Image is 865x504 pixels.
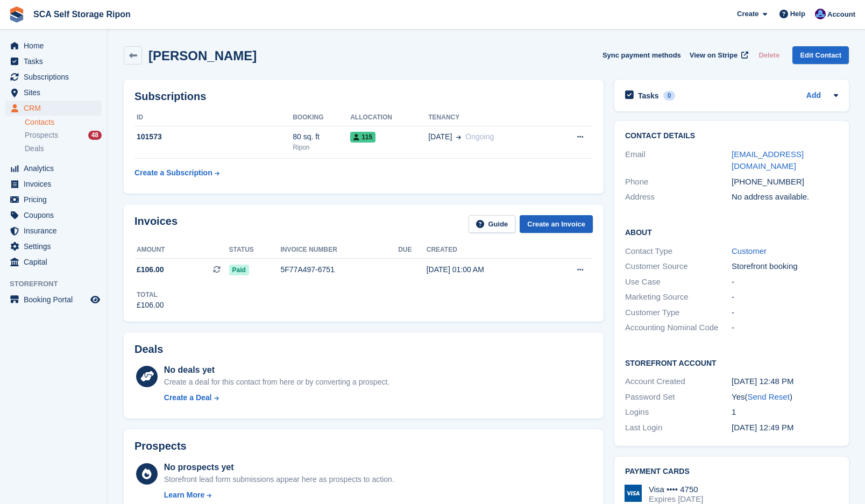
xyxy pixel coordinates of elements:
div: No deals yet [164,364,389,377]
h2: About [625,226,838,237]
img: Sarah Race [815,9,826,19]
a: menu [5,223,102,238]
span: Create [737,9,758,19]
a: menu [5,192,102,207]
div: 0 [663,91,676,101]
th: ID [134,109,293,126]
div: Yes [732,391,838,403]
div: Customer Type [625,307,732,319]
div: Ripon [293,143,350,152]
span: CRM [24,101,88,116]
th: Invoice number [281,242,399,259]
span: [DATE] [428,131,452,143]
div: [DATE] 01:00 AM [427,264,546,275]
a: SCA Self Storage Ripon [29,5,135,23]
div: Address [625,191,732,203]
a: menu [5,176,102,191]
div: [PHONE_NUMBER] [732,176,838,188]
th: Status [229,242,281,259]
div: £106.00 [137,300,164,311]
div: Marketing Source [625,291,732,303]
h2: Payment cards [625,467,838,476]
a: Contacts [25,117,102,127]
span: Capital [24,254,88,269]
a: menu [5,38,102,53]
div: Contact Type [625,245,732,258]
th: Tenancy [428,109,551,126]
a: menu [5,208,102,223]
h2: [PERSON_NAME] [148,48,257,63]
div: Learn More [164,489,204,501]
a: Customer [732,246,767,255]
button: Delete [754,46,784,64]
span: Insurance [24,223,88,238]
a: menu [5,161,102,176]
th: Allocation [350,109,428,126]
div: Logins [625,406,732,418]
span: Ongoing [465,132,494,141]
span: Booking Portal [24,292,88,307]
div: No prospects yet [164,461,394,474]
a: menu [5,54,102,69]
span: Sites [24,85,88,100]
span: Tasks [24,54,88,69]
a: Create a Deal [164,392,389,403]
a: Learn More [164,489,394,501]
span: Settings [24,239,88,254]
a: Preview store [89,293,102,306]
div: 48 [88,131,102,140]
span: ( ) [745,392,792,401]
div: 101573 [134,131,293,143]
span: Analytics [24,161,88,176]
span: Help [790,9,805,19]
h2: Deals [134,343,163,356]
div: Password Set [625,391,732,403]
span: Subscriptions [24,69,88,84]
a: menu [5,85,102,100]
div: - [732,276,838,288]
a: menu [5,254,102,269]
span: Invoices [24,176,88,191]
span: View on Stripe [690,50,738,61]
a: menu [5,239,102,254]
a: Send Reset [747,392,789,401]
th: Due [398,242,427,259]
a: View on Stripe [685,46,750,64]
a: [EMAIL_ADDRESS][DOMAIN_NAME] [732,150,804,171]
div: No address available. [732,191,838,203]
div: Customer Source [625,260,732,273]
span: Home [24,38,88,53]
div: Storefront lead form submissions appear here as prospects to action. [164,474,394,485]
span: Prospects [25,130,58,140]
div: [DATE] 12:48 PM [732,375,838,388]
h2: Prospects [134,440,187,452]
div: Visa •••• 4750 [649,485,703,494]
div: Create a Subscription [134,167,212,179]
h2: Contact Details [625,132,838,140]
span: Coupons [24,208,88,223]
div: Create a Deal [164,392,212,403]
div: Use Case [625,276,732,288]
a: Add [806,90,821,102]
img: Visa Logo [625,485,642,502]
span: Deals [25,144,44,154]
div: Email [625,148,732,173]
div: Create a deal for this contact from here or by converting a prospect. [164,377,389,388]
h2: Invoices [134,215,178,233]
div: Expires [DATE] [649,494,703,504]
a: menu [5,69,102,84]
div: Accounting Nominal Code [625,322,732,334]
div: - [732,307,838,319]
a: Prospects 48 [25,130,102,141]
span: Account [827,9,855,20]
a: Guide [469,215,516,233]
a: Edit Contact [792,46,849,64]
img: stora-icon-8386f47178a22dfd0bd8f6a31ec36ba5ce8667c1dd55bd0f319d3a0aa187defe.svg [9,6,25,23]
div: Storefront booking [732,260,838,273]
div: - [732,291,838,303]
span: £106.00 [137,264,164,275]
th: Amount [134,242,229,259]
div: Phone [625,176,732,188]
div: 5F77A497-6751 [281,264,399,275]
div: Account Created [625,375,732,388]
